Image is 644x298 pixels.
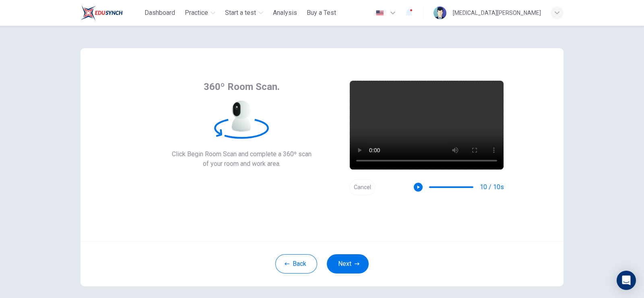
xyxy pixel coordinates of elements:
[303,6,339,20] button: Buy a Test
[307,8,336,18] span: Buy a Test
[185,8,208,18] span: Practice
[141,6,178,20] button: Dashboard
[182,6,219,20] button: Practice
[273,8,297,18] span: Analysis
[275,254,317,274] button: Back
[144,8,175,18] span: Dashboard
[617,271,636,290] div: Open Intercom Messenger
[222,6,266,20] button: Start a test
[327,254,369,274] button: Next
[80,5,123,21] img: ELTC logo
[172,159,312,169] span: of your room and work area.
[172,149,312,159] span: Click Begin Room Scan and complete a 360º scan
[375,10,385,16] img: en
[349,180,375,195] button: Cancel
[225,8,256,18] span: Start a test
[204,80,280,93] span: 360º Room Scan.
[270,6,300,20] button: Analysis
[433,6,446,19] img: Profile picture
[480,182,504,192] span: 10 / 10s
[80,5,141,21] a: ELTC logo
[453,8,541,18] div: [MEDICAL_DATA][PERSON_NAME]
